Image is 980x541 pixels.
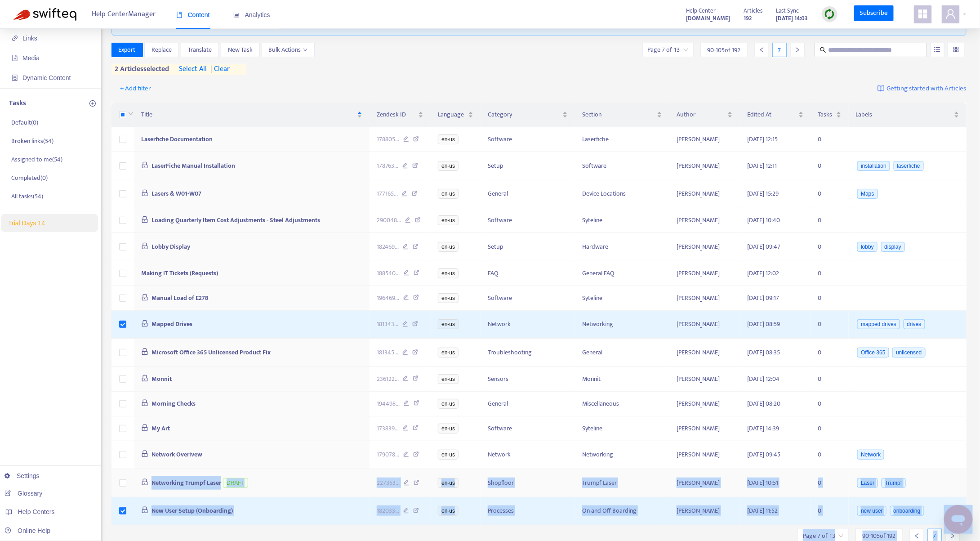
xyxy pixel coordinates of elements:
[686,6,716,16] span: Help Center
[776,13,808,23] strong: [DATE] 14:03
[857,450,884,460] span: Network
[377,189,398,199] span: 177165 ...
[575,469,669,497] td: Trumpf Laser
[377,399,400,409] span: 194498 ...
[744,6,763,16] span: Articles
[857,348,889,358] span: Office 365
[151,319,192,329] span: Mapped Drives
[141,424,148,431] span: lock
[176,12,183,18] span: book
[857,161,890,171] span: installation
[894,161,924,171] span: laserfiche
[151,45,172,55] span: Replace
[481,441,575,469] td: Network
[857,242,878,252] span: lobby
[811,367,849,392] td: 0
[811,311,849,339] td: 0
[669,339,740,367] td: [PERSON_NAME]
[176,11,210,18] span: Content
[747,188,779,199] span: [DATE] 15:29
[669,152,740,180] td: [PERSON_NAME]
[151,215,320,225] span: Loading Quarterly Item Cost Adjustments - Steel Adjustments
[207,64,230,75] span: clear
[438,189,459,199] span: en-us
[669,233,740,261] td: [PERSON_NAME]
[151,374,172,384] span: Monnit
[151,347,271,358] span: Microsoft Office 365 Unlicensed Product Fix
[181,43,219,57] button: Translate
[370,103,431,127] th: Zendesk ID
[849,103,967,127] th: Labels
[438,242,459,252] span: en-us
[4,472,40,479] a: Settings
[481,339,575,367] td: Troubleshooting
[262,43,315,57] button: Bulk Actionsdown
[141,110,356,120] span: Title
[481,127,575,152] td: Software
[481,233,575,261] td: Setup
[233,11,270,18] span: Analytics
[89,100,96,107] span: plus-circle
[11,136,53,146] p: Broken links ( 54 )
[575,152,669,180] td: Software
[481,497,575,526] td: Processes
[9,98,26,109] p: Tasks
[481,152,575,180] td: Setup
[438,134,459,144] span: en-us
[575,261,669,286] td: General FAQ
[934,46,940,53] span: unordered-list
[481,416,575,441] td: Software
[575,286,669,311] td: Syteline
[233,12,240,18] span: area-chart
[438,161,459,171] span: en-us
[151,293,208,303] span: Manual Load of E278
[811,416,849,441] td: 0
[481,367,575,392] td: Sensors
[11,192,43,201] p: All tasks ( 54 )
[744,13,752,23] strong: 192
[811,180,849,209] td: 0
[811,208,849,233] td: 0
[575,233,669,261] td: Hardware
[811,233,849,261] td: 0
[141,216,148,223] span: lock
[438,293,459,303] span: en-us
[111,43,143,57] button: Export
[13,8,76,21] img: Swifteq
[918,9,928,19] span: appstore
[377,319,398,329] span: 181343 ...
[669,286,740,311] td: [PERSON_NAME]
[747,478,778,488] span: [DATE] 10:51
[141,134,213,144] span: Laserfiche Documentation
[22,74,71,81] span: Dynamic Content
[747,110,796,120] span: Edited At
[811,392,849,416] td: 0
[747,319,780,329] span: [DATE] 08:59
[119,45,136,55] span: Export
[22,35,37,42] span: Links
[854,5,894,22] a: Subscribe
[747,241,780,252] span: [DATE] 09:47
[8,219,45,227] span: Trial Days: 14
[944,505,973,534] iframe: Button to launch messaging window
[575,367,669,392] td: Monnit
[811,127,849,152] td: 0
[669,311,740,339] td: [PERSON_NAME]
[377,215,401,225] span: 290048 ...
[144,43,179,57] button: Replace
[438,450,459,460] span: en-us
[111,64,169,75] span: 2 articles selected
[481,208,575,233] td: Software
[481,311,575,339] td: Network
[747,398,780,409] span: [DATE] 08:20
[377,506,399,516] span: 182033 ...
[776,6,799,16] span: Last Sync
[179,64,207,75] span: select all
[892,348,925,358] span: unlicensed
[811,261,849,286] td: 0
[811,152,849,180] td: 0
[575,416,669,441] td: Syteline
[438,399,459,409] span: en-us
[575,392,669,416] td: Miscellaneous
[438,268,459,278] span: en-us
